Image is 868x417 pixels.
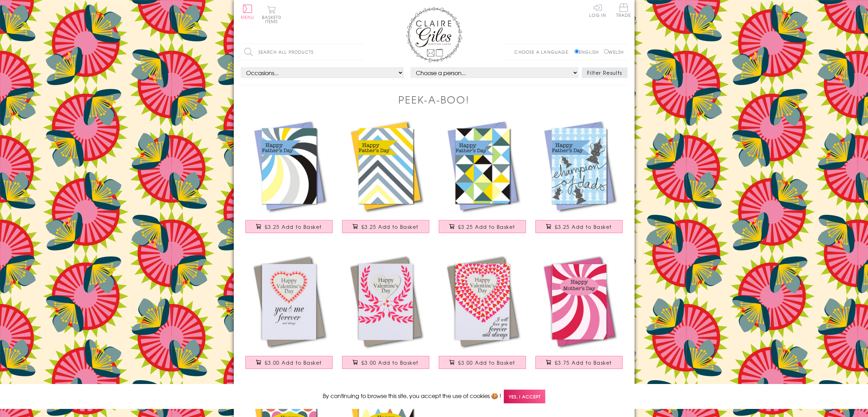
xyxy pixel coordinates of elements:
img: Valentine's Day Card, You and Me Forever, See through acetate window [241,253,337,351]
span: £3.25 Add to Basket [265,223,322,230]
img: Father's Day Card, Cubes and Triangles, See through acetate window [434,117,531,215]
span: £3.25 Add to Basket [555,223,612,230]
input: Search all products [241,44,364,60]
button: Basket0 items [262,6,281,24]
p: Choose a language: [514,49,573,55]
a: Log In [589,4,606,17]
button: £3.00 Add to Basket [439,356,526,369]
a: Father's Day Card, Cubes and Triangles, See through acetate window £3.25 Add to Basket [434,117,531,239]
span: Yes, I accept [504,390,545,403]
label: English [574,49,602,55]
span: Trade [616,4,631,17]
a: Trade [616,4,631,19]
span: 0 items [265,14,281,25]
input: Search [357,44,364,60]
span: £3.25 Add to Basket [458,223,515,230]
span: £3.75 Add to Basket [555,359,612,366]
button: £3.25 Add to Basket [439,220,526,233]
a: Father's Day Card, Spiral, Happy Father's Day, See through acetate window £3.25 Add to Basket [241,117,337,239]
span: £3.25 Add to Basket [361,223,419,230]
button: Filter Results [582,67,628,78]
button: £3.00 Add to Basket [342,356,429,369]
button: £3.75 Add to Basket [535,356,623,369]
img: Claire Giles Greetings Cards [406,7,462,62]
a: Father's Day Card, Chevrons, Happy Father's Day, See through acetate window £3.25 Add to Basket [337,117,434,239]
span: Menu [241,14,255,20]
img: Father's Day Card, Chevrons, Happy Father's Day, See through acetate window [337,117,434,215]
a: Valentine's Day Card, Forever and Always, See through acetate window £3.00 Add to Basket [434,253,531,375]
span: £3.00 Add to Basket [361,359,419,366]
button: £3.25 Add to Basket [535,220,623,233]
a: Mother's Day Card, Pink Spirals, Happy Mother's Day, See through acetate window £3.75 Add to Basket [531,253,628,375]
a: Father's Day Card, Champion, Happy Father's Day, See through acetate window £3.25 Add to Basket [531,117,628,239]
a: Valentine's Day Card, Crown of leaves, See through acetate window £3.00 Add to Basket [337,253,434,375]
img: Father's Day Card, Champion, Happy Father's Day, See through acetate window [531,117,628,215]
button: Menu [241,5,255,19]
input: English [574,49,579,54]
button: £3.25 Add to Basket [245,220,333,233]
img: Father's Day Card, Spiral, Happy Father's Day, See through acetate window [241,117,337,215]
span: £3.00 Add to Basket [265,359,322,366]
button: £3.25 Add to Basket [342,220,429,233]
img: Valentine's Day Card, Crown of leaves, See through acetate window [337,253,434,351]
a: Valentine's Day Card, You and Me Forever, See through acetate window £3.00 Add to Basket [241,253,337,375]
input: Welsh [604,49,609,54]
h1: Peek-a-boo! [398,92,469,107]
img: Mother's Day Card, Pink Spirals, Happy Mother's Day, See through acetate window [531,253,628,351]
span: £3.00 Add to Basket [458,359,515,366]
button: £3.00 Add to Basket [245,356,333,369]
label: Welsh [604,49,624,55]
img: Valentine's Day Card, Forever and Always, See through acetate window [434,253,531,351]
